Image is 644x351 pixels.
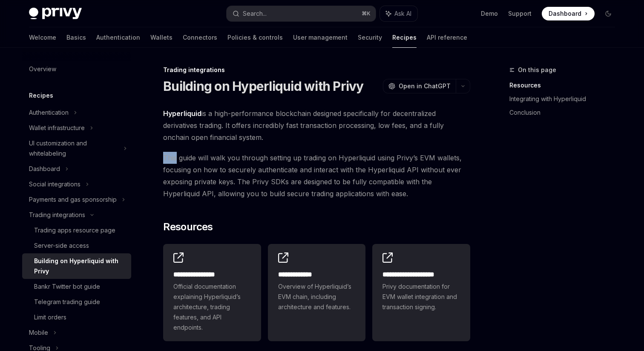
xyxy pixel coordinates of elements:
h1: Building on Hyperliquid with Privy [163,78,364,94]
div: Payments and gas sponsorship [29,194,117,205]
a: Welcome [29,27,56,48]
a: Authentication [96,27,140,48]
div: Wallet infrastructure [29,123,85,133]
a: Resources [509,78,622,92]
a: Dashboard [542,7,595,20]
span: Overview of Hyperliquid’s EVM chain, including architecture and features. [278,281,356,312]
a: Trading apps resource page [22,223,131,238]
a: Security [358,27,382,48]
button: Open in ChatGPT [383,79,456,93]
span: Open in ChatGPT [399,82,451,90]
a: Telegram trading guide [22,294,131,310]
div: Overview [29,64,56,74]
div: Bankr Twitter bot guide [34,281,100,292]
button: Toggle dark mode [601,7,615,20]
a: Bankr Twitter bot guide [22,279,131,294]
span: Resources [163,220,213,234]
div: Trading integrations [29,210,85,220]
div: Mobile [29,328,48,338]
a: Limit orders [22,310,131,325]
span: is a high-performance blockchain designed specifically for decentralized derivatives trading. It ... [163,107,470,143]
a: User management [293,27,348,48]
div: Search... [243,9,267,19]
a: Policies & controls [227,27,283,48]
span: Dashboard [549,9,581,18]
span: On this page [518,65,556,75]
a: Basics [66,27,86,48]
span: This guide will walk you through setting up trading on Hyperliquid using Privy’s EVM wallets, foc... [163,152,470,200]
a: Server-side access [22,238,131,253]
a: **** **** ***Overview of Hyperliquid’s EVM chain, including architecture and features. [268,244,366,341]
a: Recipes [392,27,417,48]
span: Official documentation explaining Hyperliquid’s architecture, trading features, and API endpoints. [173,281,251,333]
button: Search...⌘K [227,6,376,21]
button: Ask AI [380,6,417,21]
a: Overview [22,61,131,77]
span: Privy documentation for EVM wallet integration and transaction signing. [382,281,460,312]
a: Support [508,9,532,18]
span: Ask AI [394,9,411,18]
div: Telegram trading guide [34,297,100,307]
div: Social integrations [29,179,80,189]
h5: Recipes [29,90,53,101]
img: dark logo [29,8,82,20]
div: Trading integrations [163,66,470,74]
a: **** **** **** *Official documentation explaining Hyperliquid’s architecture, trading features, a... [163,244,261,341]
div: Dashboard [29,164,60,174]
a: Demo [481,9,498,18]
a: Connectors [183,27,217,48]
a: Hyperliquid [163,109,201,118]
div: UI customization and whitelabeling [29,138,118,159]
div: Trading apps resource page [34,225,115,235]
a: **** **** **** *****Privy documentation for EVM wallet integration and transaction signing. [372,244,470,341]
a: Building on Hyperliquid with Privy [22,253,131,279]
div: Authentication [29,107,69,118]
a: Wallets [150,27,172,48]
span: ⌘ K [362,10,371,17]
a: Integrating with Hyperliquid [509,92,622,106]
div: Limit orders [34,312,66,322]
a: Conclusion [509,106,622,119]
div: Server-side access [34,241,89,251]
div: Building on Hyperliquid with Privy [34,256,126,276]
a: API reference [427,27,467,48]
